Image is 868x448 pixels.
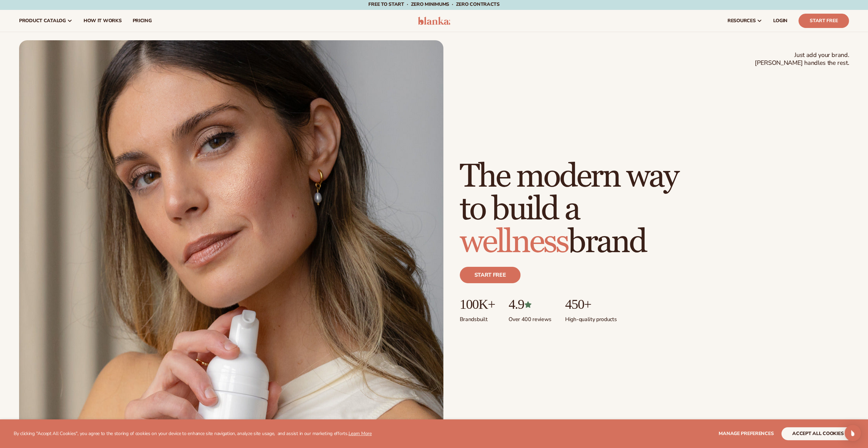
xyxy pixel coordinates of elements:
p: 100K+ [460,297,495,312]
span: wellness [460,222,568,262]
p: High-quality products [565,312,617,323]
p: Over 400 reviews [509,312,551,323]
a: pricing [127,10,157,32]
a: product catalog [14,10,78,32]
span: resources [727,18,755,24]
div: Open Intercom Messenger [844,425,861,441]
p: 4.9 [509,297,551,312]
p: By clicking "Accept All Cookies", you agree to the storing of cookies on your device to enhance s... [14,431,372,437]
a: LOGIN [768,10,793,32]
a: Start free [460,267,521,283]
span: pricing [132,18,151,24]
span: How It Works [84,18,122,24]
span: Manage preferences [719,430,774,437]
a: How It Works [78,10,127,32]
a: Learn More [348,430,371,437]
button: accept all cookies [781,427,854,440]
p: 450+ [565,297,617,312]
span: LOGIN [773,18,788,24]
span: product catalog [19,18,66,24]
img: logo [418,17,450,25]
span: Just add your brand. [PERSON_NAME] handles the rest. [755,51,849,67]
p: Brands built [460,312,495,323]
h1: The modern way to build a brand [460,160,678,259]
span: Free to start · ZERO minimums · ZERO contracts [368,1,499,8]
a: Start Free [798,14,849,28]
button: Manage preferences [719,427,774,440]
a: resources [722,10,768,32]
